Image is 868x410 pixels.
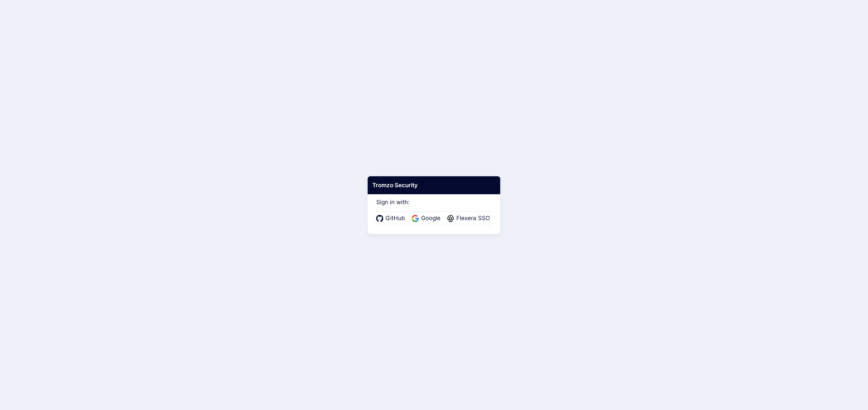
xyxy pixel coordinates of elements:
a: Flexera SSO [447,214,492,223]
span: Flexera SSO [454,214,492,223]
div: Sign in with: [376,189,492,225]
span: GitHub [383,214,407,223]
a: GitHub [376,214,407,223]
a: Google [412,214,442,223]
span: Google [419,214,442,223]
div: Tromzo Security [368,176,500,194]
